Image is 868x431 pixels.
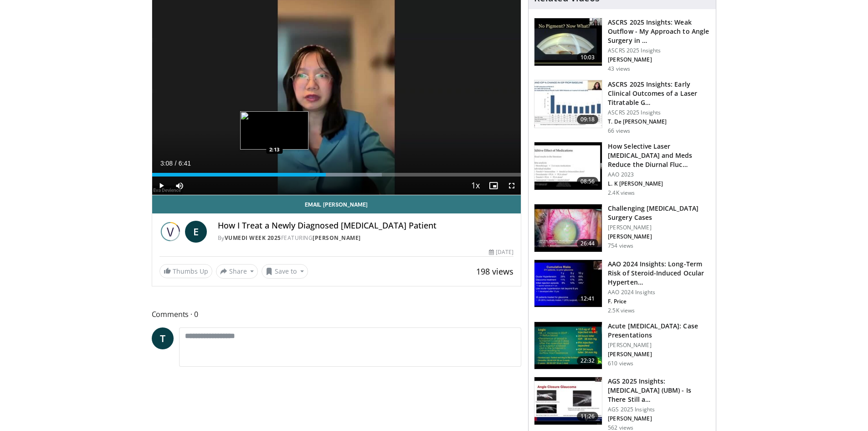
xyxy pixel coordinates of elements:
h3: AAO 2024 Insights: Long-Term Risk of Steroid-Induced Ocular Hyperten… [608,260,710,287]
p: AAO 2024 Insights [608,289,710,296]
p: [PERSON_NAME] [608,56,710,63]
button: Mute [170,177,189,195]
a: T [152,327,174,349]
a: 26:44 Challenging [MEDICAL_DATA] Surgery Cases [PERSON_NAME] [PERSON_NAME] 754 views [534,204,710,252]
span: 22:32 [577,356,599,365]
img: 420b1191-3861-4d27-8af4-0e92e58098e4.150x105_q85_crop-smart_upscale.jpg [534,142,602,190]
span: 11:26 [577,412,599,421]
p: [PERSON_NAME] [608,351,710,358]
span: 10:03 [577,53,599,62]
p: 66 views [608,127,630,135]
span: 198 views [476,266,514,277]
p: 610 views [608,360,633,367]
button: Playback Rate [466,177,484,195]
img: 70667664-86a4-45d1-8ebc-87674d5d23cb.150x105_q85_crop-smart_upscale.jpg [534,322,602,369]
img: image.jpeg [240,111,308,150]
p: AAO 2023 [608,171,710,178]
a: Thumbs Up [159,264,212,278]
button: Share [216,264,258,279]
h3: Acute [MEDICAL_DATA]: Case Presentations [608,322,710,340]
p: [PERSON_NAME] [608,415,710,422]
a: 08:56 How Selective Laser [MEDICAL_DATA] and Meds Reduce the Diurnal Fluc… AAO 2023 L. K [PERSON_... [534,142,710,197]
img: b8bf30ca-3013-450f-92b0-de11c61660f8.150x105_q85_crop-smart_upscale.jpg [534,80,602,128]
img: 05a6f048-9eed-46a7-93e1-844e43fc910c.150x105_q85_crop-smart_upscale.jpg [534,204,602,252]
a: Email [PERSON_NAME] [152,195,521,213]
p: [PERSON_NAME] [608,224,710,231]
h4: How I Treat a Newly Diagnosed [MEDICAL_DATA] Patient [218,221,514,231]
h3: ASCRS 2025 Insights: Early Clinical Outcomes of a Laser Titratable G… [608,80,710,107]
img: Vumedi Week 2025 [159,221,181,243]
p: AGS 2025 Insights [608,406,710,413]
p: L. K [PERSON_NAME] [608,180,710,187]
span: 09:18 [577,115,599,124]
span: Comments 0 [152,308,522,320]
p: 754 views [608,242,633,249]
div: [DATE] [489,248,514,256]
button: Fullscreen [503,177,521,195]
span: 26:44 [577,239,599,248]
a: E [185,221,207,243]
h3: AGS 2025 Insights: [MEDICAL_DATA] (UBM) - Is There Still a… [608,377,710,404]
button: Save to [262,264,308,279]
a: 22:32 Acute [MEDICAL_DATA]: Case Presentations [PERSON_NAME] [PERSON_NAME] 610 views [534,322,710,370]
button: Play [152,177,170,195]
p: F. Price [608,298,710,305]
div: By FEATURING [218,234,514,242]
h3: Challenging [MEDICAL_DATA] Surgery Cases [608,204,710,222]
h3: How Selective Laser [MEDICAL_DATA] and Meds Reduce the Diurnal Fluc… [608,142,710,169]
span: 08:56 [577,177,599,186]
p: 2.4K views [608,189,635,197]
a: 09:18 ASCRS 2025 Insights: Early Clinical Outcomes of a Laser Titratable G… ASCRS 2025 Insights T... [534,80,710,135]
img: e89d9ca0-2a00-4e8a-87e7-a62f747f1d8a.150x105_q85_crop-smart_upscale.jpg [534,377,602,425]
a: 12:41 AAO 2024 Insights: Long-Term Risk of Steroid-Induced Ocular Hyperten… AAO 2024 Insights F. ... [534,260,710,314]
p: ASCRS 2025 Insights [608,47,710,54]
a: Vumedi Week 2025 [225,234,281,242]
span: 12:41 [577,294,599,303]
span: 6:41 [179,160,191,167]
a: 10:03 ASCRS 2025 Insights: Weak Outflow - My Approach to Angle Surgery in … ASCRS 2025 Insights [... [534,18,710,73]
img: d1bebadf-5ef8-4c82-bd02-47cdd9740fa5.150x105_q85_crop-smart_upscale.jpg [534,260,602,307]
p: 2.5K views [608,307,635,314]
p: [PERSON_NAME] [608,342,710,349]
a: [PERSON_NAME] [313,234,361,242]
p: 43 views [608,65,630,73]
p: T. De [PERSON_NAME] [608,118,710,125]
h3: ASCRS 2025 Insights: Weak Outflow - My Approach to Angle Surgery in … [608,18,710,45]
button: Enable picture-in-picture mode [484,177,503,195]
span: / [175,160,177,167]
span: 3:08 [160,160,173,167]
p: ASCRS 2025 Insights [608,109,710,116]
div: Progress Bar [152,173,521,177]
p: [PERSON_NAME] [608,233,710,240]
img: c4ee65f2-163e-44d3-aede-e8fb280be1de.150x105_q85_crop-smart_upscale.jpg [534,18,602,66]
